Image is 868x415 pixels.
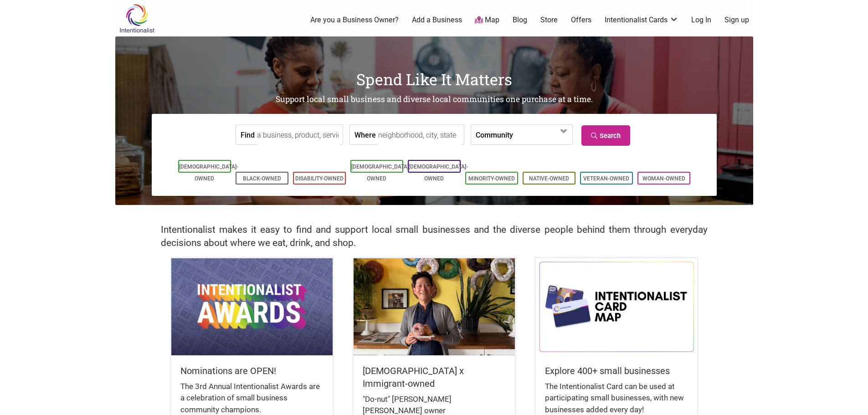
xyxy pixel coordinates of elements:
[310,15,399,25] a: Are you a Business Owner?
[378,125,462,145] input: neighborhood, city, state
[540,15,558,25] a: Store
[409,164,468,182] a: [DEMOGRAPHIC_DATA]-Owned
[257,125,340,145] input: a business, product, service
[468,175,515,182] a: Minority-Owned
[412,15,462,25] a: Add a Business
[241,125,255,144] label: Find
[581,125,630,146] a: Search
[691,15,711,25] a: Log In
[605,15,678,25] a: Intentionalist Cards
[354,125,376,144] label: Where
[476,125,513,144] label: Community
[529,175,569,182] a: Native-Owned
[642,175,685,182] a: Woman-Owned
[545,364,688,377] h5: Explore 400+ small businesses
[243,175,281,182] a: Black-Owned
[583,175,629,182] a: Veteran-Owned
[513,15,527,25] a: Blog
[180,364,324,377] h5: Nominations are OPEN!
[571,15,591,25] a: Offers
[161,223,708,250] h2: Intentionalist makes it easy to find and support local small businesses and the diverse people be...
[115,4,159,33] img: Intentionalist
[351,164,411,182] a: [DEMOGRAPHIC_DATA]-Owned
[363,364,506,390] h5: [DEMOGRAPHIC_DATA] x Immigrant-owned
[724,15,749,25] a: Sign up
[295,175,344,182] a: Disability-Owned
[354,258,515,355] img: King Donuts - Hong Chhuor
[115,68,753,90] h1: Spend Like It Matters
[536,258,697,355] img: Intentionalist Card Map
[475,15,499,26] a: Map
[171,258,333,355] img: Intentionalist Awards
[115,94,753,105] h2: Support local small business and diverse local communities one purchase at a time.
[179,164,238,182] a: [DEMOGRAPHIC_DATA]-Owned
